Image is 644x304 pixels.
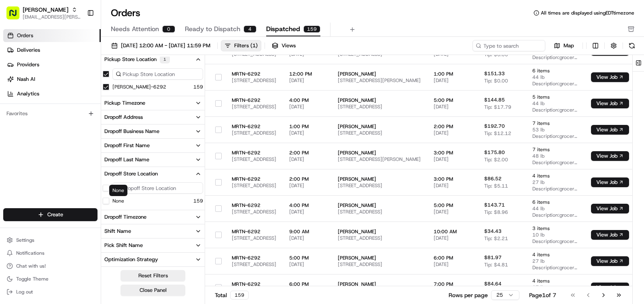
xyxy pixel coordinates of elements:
[3,260,97,272] button: Chat with us!
[484,235,508,242] span: Tip: $2.21
[434,123,471,130] span: 2:00 PM
[104,128,159,135] div: Dropoff Business Name
[232,255,276,261] span: MRTN-6292
[23,14,80,20] span: [EMAIL_ADDRESS][PERSON_NAME][DOMAIN_NAME]
[3,247,97,259] button: Notifications
[434,103,471,110] span: [DATE]
[232,261,276,268] span: [STREET_ADDRESS]
[17,46,40,54] span: Deliveries
[289,235,325,241] span: [DATE]
[65,114,133,129] a: 💻API Documentation
[234,42,258,49] div: Filters
[338,123,421,130] span: [PERSON_NAME]
[101,167,205,181] button: Dropoff Store Location
[532,100,578,107] span: 44 lb
[434,130,471,136] span: [DATE]
[8,118,15,125] div: 📗
[101,210,205,224] button: Dropoff Timezone
[101,139,205,152] button: Dropoff First Name
[532,225,578,232] span: 3 items
[8,8,24,24] img: Nash
[101,96,205,110] button: Pickup Timezone
[232,71,276,77] span: MRTN-6292
[47,211,63,218] span: Create
[185,24,240,34] span: Ready to Dispatch
[563,42,574,49] span: Map
[434,235,471,241] span: [DATE]
[289,156,325,163] span: [DATE]
[591,258,629,264] a: View Job
[282,42,296,49] span: Views
[591,179,629,186] a: View Job
[76,117,130,125] span: API Documentation
[232,123,276,130] span: MRTN-6292
[434,228,471,235] span: 10:00 AM
[3,87,101,100] a: Analytics
[289,228,325,235] span: 9:00 AM
[338,182,421,189] span: [STREET_ADDRESS]
[8,77,23,92] img: 1736555255976-a54dd68f-1ca7-489b-9aae-adbdc363a1c4
[484,97,505,103] span: $144.85
[16,289,33,295] span: Log out
[532,199,578,205] span: 6 items
[232,97,276,103] span: MRTN-6292
[532,146,578,153] span: 7 items
[111,24,159,34] span: Needs Attention
[289,97,325,103] span: 4:00 PM
[532,238,578,245] span: Description: grocery bags
[532,179,578,186] span: 27 lb
[104,55,170,63] div: Pickup Store Location
[532,127,578,133] span: 53 lb
[484,70,505,77] span: $151.33
[250,42,258,49] span: ( 1 )
[591,151,629,161] button: View Job
[338,281,421,287] span: [PERSON_NAME]
[434,156,471,163] span: [DATE]
[434,261,471,268] span: [DATE]
[112,84,166,90] label: [PERSON_NAME]-6292
[484,78,508,84] span: Tip: $0.00
[112,198,124,204] button: None
[193,198,203,204] span: 159
[338,150,421,156] span: [PERSON_NAME]
[3,3,84,23] button: [PERSON_NAME][EMAIL_ADDRESS][PERSON_NAME][DOMAIN_NAME]
[215,291,249,300] div: Total
[338,209,421,215] span: [STREET_ADDRESS]
[17,32,33,39] span: Orders
[591,99,629,108] button: View Job
[591,230,629,240] button: View Job
[232,202,276,209] span: MRTN-6292
[434,97,471,103] span: 5:00 PM
[3,208,97,221] button: Create
[484,104,511,110] span: Tip: $17.79
[549,41,579,51] button: Map
[434,71,471,77] span: 1:00 PM
[434,150,471,156] span: 3:00 PM
[591,125,629,135] button: View Job
[3,44,101,57] a: Deliveries
[434,281,471,287] span: 7:00 PM
[338,255,421,261] span: [PERSON_NAME]
[338,202,421,209] span: [PERSON_NAME]
[591,232,629,238] a: View Job
[591,204,629,213] button: View Job
[111,6,140,19] h1: Orders
[112,182,203,194] input: Dropoff Store Location
[289,281,325,287] span: 6:00 PM
[17,61,39,68] span: Providers
[532,153,578,159] span: 48 lb
[289,123,325,130] span: 1:00 PM
[3,107,97,120] div: Favorites
[434,182,471,189] span: [DATE]
[289,130,325,136] span: [DATE]
[434,255,471,261] span: 6:00 PM
[532,173,578,179] span: 4 items
[289,77,325,84] span: [DATE]
[101,224,205,238] button: Shift Name
[541,10,634,16] span: All times are displayed using EDT timezone
[532,94,578,100] span: 5 items
[232,235,276,241] span: [STREET_ADDRESS]
[232,182,276,189] span: [STREET_ADDRESS]
[532,264,578,271] span: Description: grocery bags
[193,84,203,90] span: 159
